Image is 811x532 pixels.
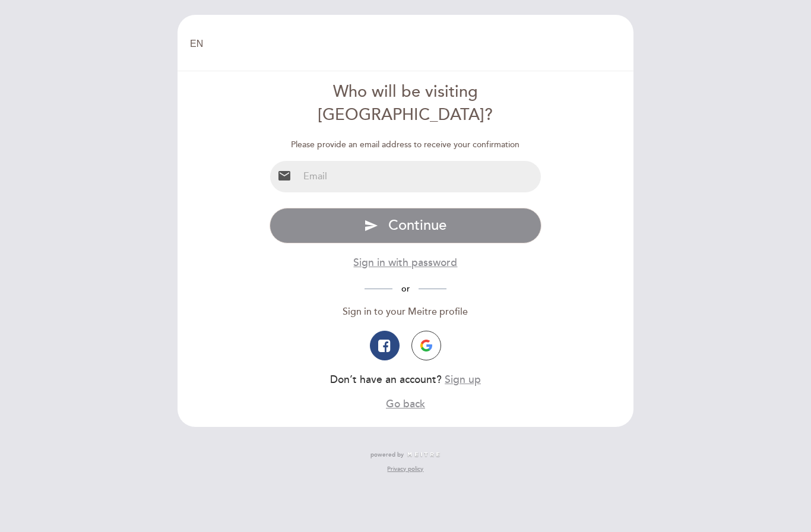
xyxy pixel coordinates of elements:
span: Don’t have an account? [330,373,442,386]
div: Who will be visiting [GEOGRAPHIC_DATA]? [270,81,542,127]
button: Sign up [445,372,481,387]
button: Go back [386,397,425,411]
div: Please provide an email address to receive your confirmation [270,139,542,151]
span: powered by [370,451,404,459]
span: Continue [388,217,446,234]
img: icon-google.png [420,340,432,351]
span: or [392,284,419,294]
img: MEITRE [407,452,441,458]
a: powered by [370,451,441,459]
a: Privacy policy [387,465,423,473]
input: Email [299,161,541,192]
div: Sign in to your Meitre profile [270,305,542,319]
i: email [277,169,292,183]
button: send Continue [270,208,542,243]
button: Sign in with password [353,255,457,270]
i: send [364,218,378,233]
